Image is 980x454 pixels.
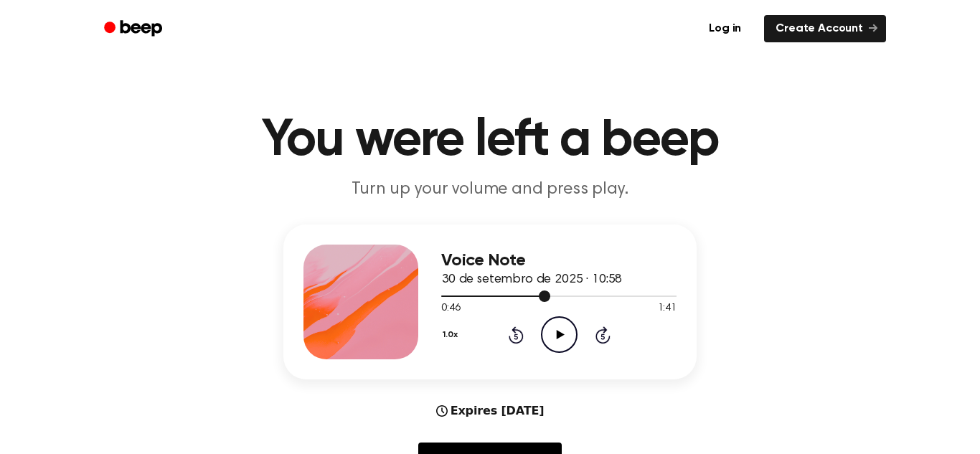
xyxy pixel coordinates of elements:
[694,12,755,45] a: Log in
[441,301,460,316] span: 0:46
[436,402,545,420] div: Expires [DATE]
[123,115,857,166] h1: You were left a beep
[441,323,463,347] button: 1.0x
[94,15,175,43] a: Beep
[764,15,886,42] a: Create Account
[658,301,677,316] span: 1:41
[215,178,765,202] p: Turn up your volume and press play.
[441,273,622,286] span: 30 de setembro de 2025 · 10:58
[441,251,677,270] h3: Voice Note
